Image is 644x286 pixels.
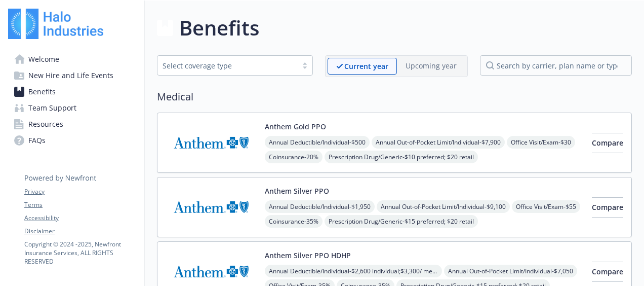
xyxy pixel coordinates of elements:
[265,200,375,213] span: Annual Deductible/Individual - $1,950
[265,215,323,228] span: Coinsurance - 35%
[8,67,136,84] a: New Hire and Life Events
[265,186,329,196] button: Anthem Silver PPO
[28,67,113,84] span: New Hire and Life Events
[28,100,76,116] span: Team Support
[512,200,580,213] span: Office Visit/Exam - $55
[444,265,577,277] span: Annual Out-of-Pocket Limit/Individual - $7,050
[28,51,59,67] span: Welcome
[406,60,457,71] p: Upcoming year
[8,132,136,149] a: FAQs
[28,84,56,100] span: Benefits
[24,240,136,266] p: Copyright © 2024 - 2025 , Newfront Insurance Services, ALL RIGHTS RESERVED
[163,60,292,71] div: Select coverage type
[24,187,136,196] a: Privacy
[592,262,623,282] button: Compare
[28,116,63,132] span: Resources
[24,213,136,223] a: Accessibility
[166,186,257,229] img: Anthem Blue Cross carrier logo
[265,151,323,163] span: Coinsurance - 20%
[265,250,351,261] button: Anthem Silver PPO HDHP
[344,61,388,71] p: Current year
[480,55,632,76] input: search by carrier, plan name or type
[592,138,623,148] span: Compare
[377,200,510,213] span: Annual Out-of-Pocket Limit/Individual - $9,100
[24,227,136,236] a: Disclaimer
[8,100,136,116] a: Team Support
[592,197,623,218] button: Compare
[592,133,623,153] button: Compare
[8,84,136,100] a: Benefits
[166,121,257,164] img: Anthem Blue Cross carrier logo
[24,200,136,209] a: Terms
[8,51,136,67] a: Welcome
[592,202,623,212] span: Compare
[372,136,505,149] span: Annual Out-of-Pocket Limit/Individual - $7,900
[157,89,632,104] h2: Medical
[592,267,623,276] span: Compare
[325,215,478,228] span: Prescription Drug/Generic - $15 preferred; $20 retail
[507,136,575,149] span: Office Visit/Exam - $30
[265,121,326,132] button: Anthem Gold PPO
[28,132,46,149] span: FAQs
[8,116,136,132] a: Resources
[265,265,442,277] span: Annual Deductible/Individual - $2,600 individual;$3,300/ member
[179,13,259,43] h1: Benefits
[265,136,370,149] span: Annual Deductible/Individual - $500
[397,58,465,75] span: Upcoming year
[325,151,478,163] span: Prescription Drug/Generic - $10 preferred; $20 retail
